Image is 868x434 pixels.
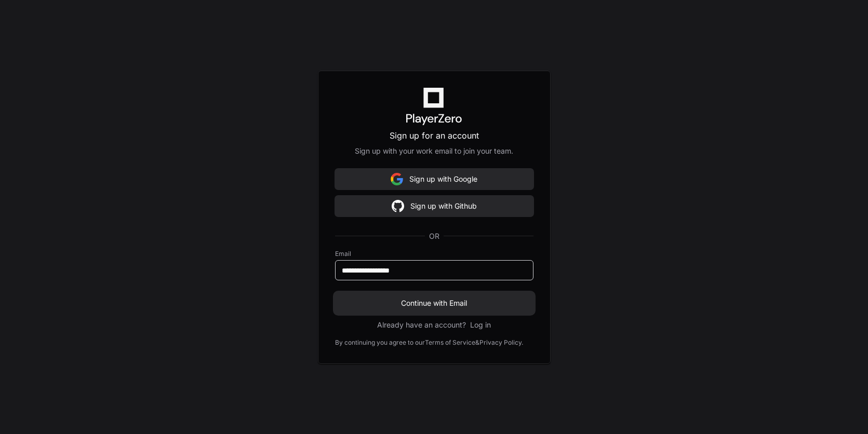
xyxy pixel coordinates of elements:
button: Continue with Email [335,293,533,314]
div: Already have an account? [377,320,491,330]
div: & [475,338,479,347]
a: Terms of Service [425,338,475,347]
p: Sign up with your work email to join your team. [335,146,533,156]
div: By continuing you agree to our [335,338,425,347]
span: Continue with Email [335,298,533,308]
img: Sign up with google [391,169,403,189]
a: Privacy Policy. [479,338,523,347]
label: Email [335,250,533,258]
img: Sign up with github [392,196,404,216]
button: Sign up with Google [335,169,533,189]
p: Sign up for an account [335,129,533,142]
button: Log in [470,320,491,330]
button: Sign up with Github [335,196,533,216]
span: OR [425,231,444,241]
